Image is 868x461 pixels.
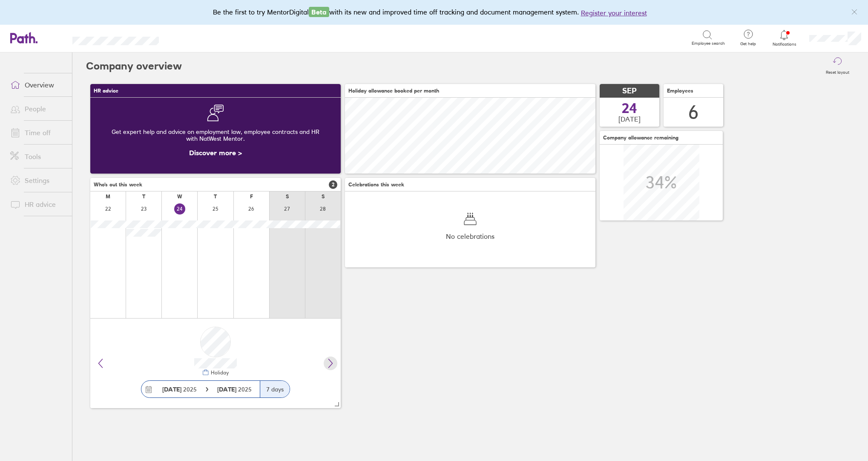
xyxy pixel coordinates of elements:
[209,370,229,376] div: Holiday
[286,194,289,200] div: S
[213,7,655,18] div: Be the first to try MentorDigital with its new and improved time off tracking and document manage...
[260,381,290,397] div: 7 days
[3,100,72,117] a: People
[622,87,637,96] span: SEP
[581,8,647,18] button: Register your interest
[821,67,854,75] label: Reset layout
[618,115,641,123] span: [DATE]
[162,386,181,393] strong: [DATE]
[692,41,725,46] span: Employee search
[250,194,253,200] div: F
[309,7,329,17] span: Beta
[94,182,142,188] span: Who's out this week
[734,41,762,46] span: Get help
[162,386,197,393] span: 2025
[94,88,118,94] span: HR advice
[322,194,325,200] div: S
[688,101,698,123] div: 6
[603,135,678,141] span: Company allowance remaining
[348,88,439,94] span: Holiday allowance booked per month
[3,76,72,93] a: Overview
[217,386,252,393] span: 2025
[770,42,798,47] span: Notifications
[86,52,182,80] h2: Company overview
[446,232,494,240] span: No celebrations
[821,52,854,80] button: Reset layout
[142,194,145,200] div: T
[3,124,72,141] a: Time off
[182,34,204,41] div: Search
[329,180,337,189] span: 2
[622,101,637,115] span: 24
[97,122,334,149] div: Get expert help and advice on employment law, employee contracts and HR with NatWest Mentor.
[189,148,242,157] a: Discover more >
[3,196,72,213] a: HR advice
[214,194,217,200] div: T
[217,386,238,393] strong: [DATE]
[177,194,182,200] div: W
[106,194,110,200] div: M
[3,148,72,165] a: Tools
[3,172,72,189] a: Settings
[348,182,404,188] span: Celebrations this week
[770,29,798,47] a: Notifications
[667,88,693,94] span: Employees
